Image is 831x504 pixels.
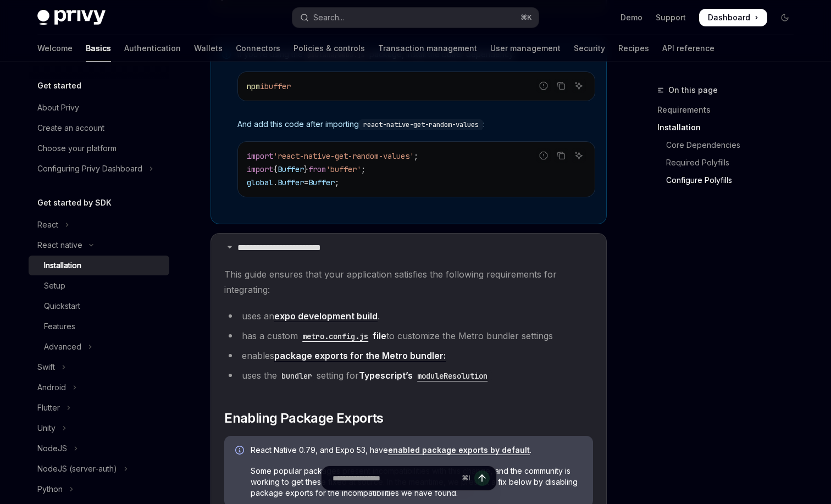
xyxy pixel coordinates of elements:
[361,164,365,174] span: ;
[554,148,568,163] button: Copy the contents from the code block
[224,368,593,383] li: uses the setting for
[29,357,169,377] button: Toggle Swift section
[37,381,66,394] div: Android
[44,259,81,272] div: Installation
[260,81,264,91] span: i
[29,139,169,158] a: Choose your platform
[224,348,593,363] li: enables
[277,370,317,382] code: bundler
[273,151,414,161] span: 'react-native-get-random-values'
[236,35,280,62] a: Connectors
[554,79,568,93] button: Copy the contents from the code block
[313,11,344,24] div: Search...
[413,370,492,382] code: moduleResolution
[536,79,551,93] button: Report incorrect code
[333,466,457,490] input: Ask a question...
[264,81,291,91] span: buffer
[536,148,551,163] button: Report incorrect code
[657,154,802,171] a: Required Polyfills
[86,35,111,62] a: Basics
[29,235,169,255] button: Toggle React native section
[247,178,273,187] span: global
[618,35,649,62] a: Recipes
[247,81,260,91] span: npm
[414,151,418,161] span: ;
[224,328,593,344] li: has a custom to customize the Metro bundler settings
[572,148,586,163] button: Ask AI
[292,8,539,27] button: Open search
[304,178,308,187] span: =
[44,340,81,353] div: Advanced
[29,159,169,179] button: Toggle Configuring Privy Dashboard section
[359,119,483,130] code: react-native-get-random-values
[29,98,169,118] a: About Privy
[273,164,278,174] span: {
[44,320,75,333] div: Features
[278,164,304,174] span: Buffer
[247,164,273,174] span: import
[37,142,117,155] div: Choose your platform
[388,445,530,455] a: enabled package exports by default
[29,276,169,296] a: Setup
[657,119,802,136] a: Installation
[224,308,593,324] li: uses an .
[490,35,561,62] a: User management
[37,422,56,435] div: Unity
[335,178,339,187] span: ;
[237,119,595,130] span: And add this code after importing :
[378,35,477,62] a: Transaction management
[29,317,169,336] a: Features
[224,409,384,427] span: Enabling Package Exports
[359,370,492,381] a: Typescript’smoduleResolution
[308,178,335,187] span: Buffer
[308,164,326,174] span: from
[657,136,802,154] a: Core Dependencies
[298,330,373,342] code: metro.config.js
[572,79,586,93] button: Ask AI
[29,479,169,499] button: Toggle Python section
[776,9,794,26] button: Toggle dark mode
[29,296,169,316] a: Quickstart
[29,118,169,138] a: Create an account
[247,151,273,161] span: import
[44,300,80,313] div: Quickstart
[194,35,223,62] a: Wallets
[668,84,718,97] span: On this page
[29,418,169,438] button: Toggle Unity section
[474,470,490,486] button: Send message
[37,218,58,231] div: React
[520,13,532,22] span: ⌘ K
[662,35,714,62] a: API reference
[124,35,181,62] a: Authentication
[37,483,63,496] div: Python
[251,445,582,456] span: React Native 0.79, and Expo 53, have .
[293,35,365,62] a: Policies & controls
[29,378,169,397] button: Toggle Android section
[37,462,117,475] div: NodeJS (server-auth)
[37,401,60,414] div: Flutter
[235,446,246,457] svg: Info
[278,178,304,187] span: Buffer
[37,361,55,374] div: Swift
[699,9,767,26] a: Dashboard
[29,398,169,418] button: Toggle Flutter section
[273,178,278,187] span: .
[29,459,169,479] button: Toggle NodeJS (server-auth) section
[274,350,446,362] a: package exports for the Metro bundler:
[621,12,642,23] a: Demo
[44,279,65,292] div: Setup
[708,12,750,23] span: Dashboard
[29,256,169,275] a: Installation
[304,164,308,174] span: }
[29,439,169,458] button: Toggle NodeJS section
[574,35,605,62] a: Security
[37,162,142,175] div: Configuring Privy Dashboard
[29,215,169,235] button: Toggle React section
[37,121,104,135] div: Create an account
[37,239,82,252] div: React native
[274,311,378,322] a: expo development build
[656,12,686,23] a: Support
[37,10,106,25] img: dark logo
[29,337,169,357] button: Toggle Advanced section
[326,164,361,174] span: 'buffer'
